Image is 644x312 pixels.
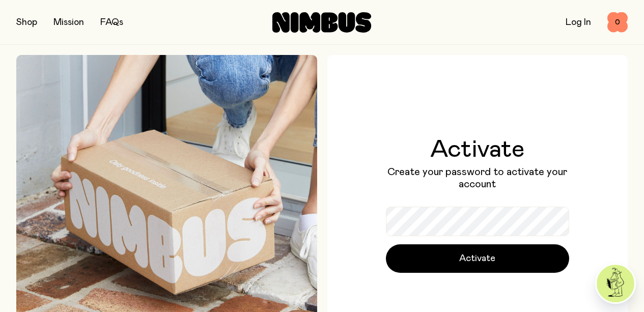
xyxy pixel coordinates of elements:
[386,137,569,162] h1: Activate
[459,251,495,266] span: Activate
[100,18,123,27] a: FAQs
[386,244,569,273] button: Activate
[386,166,569,190] p: Create your password to activate your account
[53,18,84,27] a: Mission
[566,18,591,27] a: Log In
[597,265,634,302] img: agent
[607,12,628,33] button: 0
